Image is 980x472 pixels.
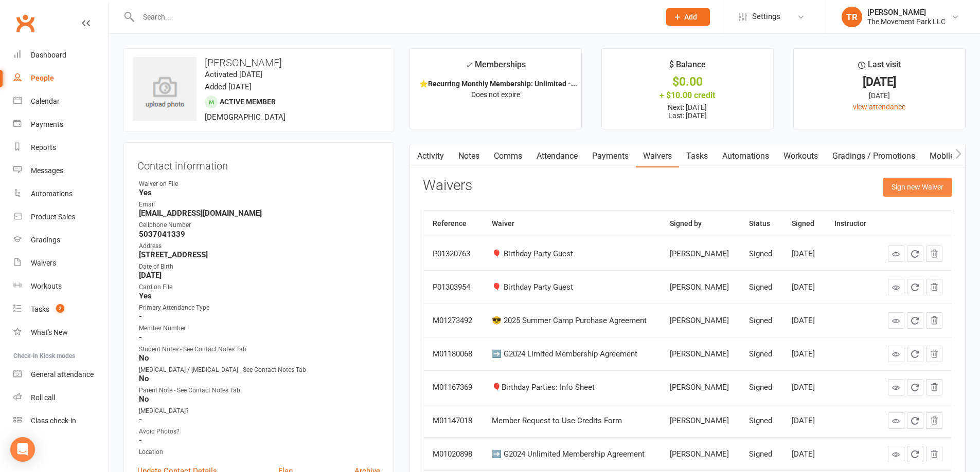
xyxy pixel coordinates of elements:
a: Clubworx [12,10,38,36]
div: [DATE] [803,90,956,101]
div: 🎈 Birthday Party Guest [492,283,651,292]
time: Activated [DATE] [205,70,262,79]
div: 🎈 Birthday Party Guest [492,250,651,258]
a: Tasks 2 [13,298,109,321]
div: Address [139,241,380,251]
a: Product Sales [13,205,109,229]
button: Add [666,8,710,26]
a: Waivers [13,252,109,275]
div: Parent Note - See Contact Notes Tab [139,386,380,395]
div: ➡️ G2024 Unlimited Membership Agreement [492,450,651,459]
h3: Waivers [423,178,472,194]
div: [PERSON_NAME] [670,283,731,292]
a: Reports [13,136,109,159]
div: Payments [31,120,63,128]
div: Roll call [31,393,55,402]
div: [DATE] [792,250,816,258]
a: Class kiosk mode [13,409,109,432]
div: M01167369 [433,383,474,392]
strong: - [139,333,380,342]
div: People [31,74,54,82]
div: [DATE] [792,450,816,459]
a: Notes [451,144,487,168]
a: Mobile App [922,144,978,168]
div: Student Notes - See Contact Notes Tab [139,345,380,354]
a: Comms [487,144,529,168]
div: Memberships [466,58,526,77]
div: 🎈Birthday Parties: Info Sheet [492,383,651,392]
div: Signed [749,316,773,325]
a: Activity [410,144,451,168]
div: $0.00 [611,77,764,87]
div: Workouts [31,282,62,290]
div: [PERSON_NAME] [670,417,731,425]
div: Signed [749,417,773,425]
div: [PERSON_NAME] [670,450,731,459]
strong: ⭐Recurring Monthly Membership: Unlimited -... [419,80,577,88]
h3: Contact information [137,156,380,172]
th: Reference [423,211,483,237]
div: Cellphone Number [139,220,380,230]
a: Gradings [13,229,109,252]
div: Calendar [31,97,60,105]
div: [PERSON_NAME] [670,250,731,258]
span: Does not expire [471,90,520,99]
strong: No [139,394,380,404]
div: M01147018 [433,417,474,425]
strong: - [139,436,380,445]
div: Member Request to Use Credits Form [492,417,651,425]
div: M01180068 [433,350,474,358]
strong: [EMAIL_ADDRESS][DOMAIN_NAME] [139,209,380,218]
a: Attendance [529,144,585,168]
a: Automations [715,144,776,168]
div: Member Number [139,324,380,333]
div: Card on File [139,282,380,292]
div: Messages [31,166,63,175]
span: Active member [220,98,276,106]
strong: - [139,312,380,321]
div: [PERSON_NAME] [867,8,946,17]
div: [PERSON_NAME] [670,316,731,325]
div: [DATE] [792,283,816,292]
a: Calendar [13,90,109,113]
div: Location [139,447,380,457]
input: Search... [135,10,653,24]
strong: No [139,353,380,363]
a: Messages [13,159,109,182]
a: Workouts [13,275,109,298]
a: People [13,67,109,90]
div: P01320763 [433,250,474,258]
div: Signed [749,350,773,358]
p: Next: [DATE] Last: [DATE] [611,103,764,120]
th: Waiver [483,211,660,237]
strong: - [139,415,380,424]
div: Signed [749,450,773,459]
strong: 5037041339 [139,230,380,239]
div: [DATE] [792,417,816,425]
h3: [PERSON_NAME] [132,57,385,68]
div: Automations [31,190,73,198]
div: Waivers [31,259,56,267]
div: Primary Attendance Type [139,303,380,313]
a: Payments [13,113,109,136]
div: Class check-in [31,417,76,425]
div: P01303954 [433,283,474,292]
strong: [DATE] [139,271,380,280]
div: TR [842,7,862,27]
a: Payments [585,144,636,168]
div: [DATE] [792,350,816,358]
div: Tasks [31,305,49,313]
div: Date of Birth [139,262,380,272]
div: Avoid Photos? [139,427,380,437]
time: Added [DATE] [205,82,252,91]
button: Sign new Waiver [883,178,952,196]
div: [DATE] [792,383,816,392]
th: Status [740,211,782,237]
img: image1734139282.png [132,57,197,121]
a: Tasks [679,144,715,168]
div: [PERSON_NAME] [670,383,731,392]
div: + $10.00 credit [611,90,764,101]
strong: Yes [139,291,380,300]
a: view attendance [853,103,905,111]
div: Gradings [31,236,60,244]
